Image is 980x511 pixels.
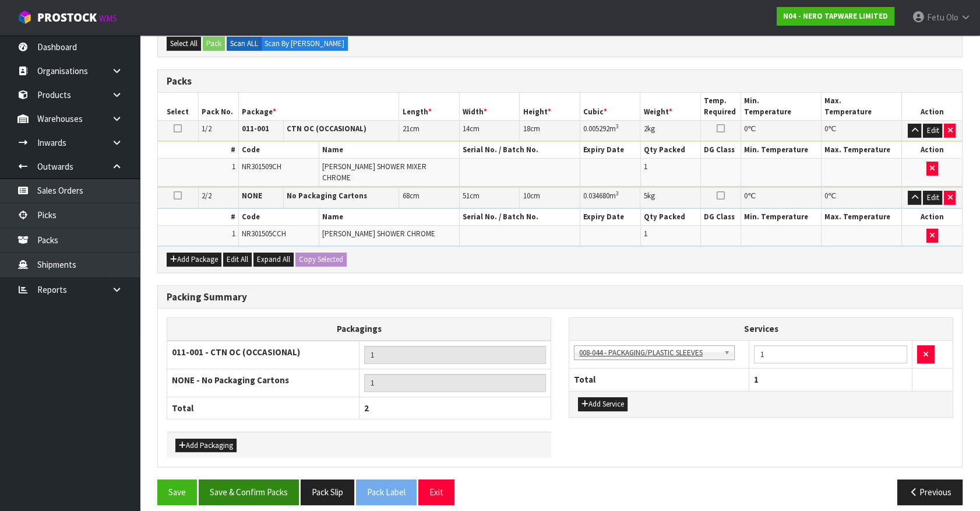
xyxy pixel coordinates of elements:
span: 1 [232,162,235,171]
span: 21 [402,124,409,134]
td: ℃ [821,121,901,141]
th: Action [902,142,963,159]
td: cm [459,121,520,141]
span: 51 [463,191,470,201]
span: 0.034680 [583,191,609,201]
th: Code [238,142,319,159]
th: Total [167,397,359,419]
td: ℃ [741,187,821,208]
th: Min. Temperature [741,93,821,120]
button: Pack Label [356,480,417,505]
td: ℃ [821,187,901,208]
strong: 011-001 [242,124,269,134]
th: Serial No. / Batch No. [460,142,580,159]
th: Min. Temperature [741,209,822,226]
button: Pack Slip [301,480,354,505]
th: Pack No. [198,93,238,120]
th: Min. Temperature [741,142,822,159]
button: Save [157,480,197,505]
span: 5 [643,191,647,201]
img: cube-alt.png [17,10,32,24]
strong: N04 - NERO TAPWARE LIMITED [783,11,888,21]
span: Expand All [257,254,290,264]
th: Length [399,93,460,120]
button: Edit [923,124,942,138]
span: 0 [824,191,828,201]
span: 2/2 [202,191,211,201]
strong: CTN OC (OCCASIONAL) [287,124,366,134]
span: 18 [523,124,530,134]
span: 68 [402,191,409,201]
th: Height [520,93,580,120]
small: WMS [99,13,117,24]
label: Scan By [PERSON_NAME] [261,37,348,51]
span: 10 [523,191,530,201]
td: cm [399,121,460,141]
button: Save & Confirm Packs [199,480,299,505]
th: # [158,142,238,159]
span: 1 [754,374,759,385]
th: Total [569,369,749,391]
td: cm [399,187,460,208]
span: ProStock [37,10,97,25]
button: Add Packaging [175,439,237,453]
th: DG Class [701,209,741,226]
th: Package [238,93,399,120]
th: Code [238,209,319,226]
span: 2 [643,124,647,134]
span: NR301505CCH [242,229,286,239]
h3: Packing Summary [167,292,953,303]
th: Temp. Required [700,93,741,120]
th: Max. Temperature [822,142,902,159]
span: 1 [644,162,647,171]
td: ℃ [741,121,821,141]
button: Edit [923,191,942,205]
th: Serial No. / Batch No. [460,209,580,226]
strong: NONE [242,191,262,201]
th: Expiry Date [580,209,641,226]
span: 2 [364,402,369,414]
strong: No Packaging Cartons [287,191,367,201]
button: Exit [418,480,454,505]
button: Expand All [253,253,294,267]
th: Action [902,209,963,226]
span: 1 [644,229,647,239]
button: Pack [203,37,225,51]
span: Olo [946,12,958,23]
button: Copy Selected [295,253,347,267]
td: cm [520,187,580,208]
span: 1/2 [202,124,211,134]
th: # [158,209,238,226]
span: 1 [232,229,235,239]
span: 14 [463,124,470,134]
sup: 3 [616,190,619,197]
td: m [580,187,640,208]
span: 0 [824,124,828,134]
button: Add Service [578,397,628,411]
span: 0 [744,191,748,201]
th: Action [901,93,962,120]
th: Name [319,142,460,159]
td: m [580,121,640,141]
th: Max. Temperature [822,209,902,226]
th: Width [459,93,520,120]
span: [PERSON_NAME] SHOWER MIXER CHROME [322,162,426,182]
th: Weight [640,93,701,120]
a: N04 - NERO TAPWARE LIMITED [777,7,894,26]
th: Cubic [580,93,640,120]
button: Edit All [223,253,252,267]
td: cm [459,187,520,208]
th: Expiry Date [580,142,641,159]
span: Fetu [927,12,944,23]
th: Max. Temperature [821,93,901,120]
th: Qty Packed [640,209,701,226]
th: Qty Packed [640,142,701,159]
button: Add Package [167,253,221,267]
th: Packagings [167,318,551,341]
strong: 011-001 - CTN OC (OCCASIONAL) [172,346,300,358]
th: Services [569,318,953,340]
h3: Packs [167,76,953,87]
span: [PERSON_NAME] SHOWER CHROME [322,229,435,239]
strong: NONE - No Packaging Cartons [172,374,289,386]
span: NR301509CH [242,162,281,171]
